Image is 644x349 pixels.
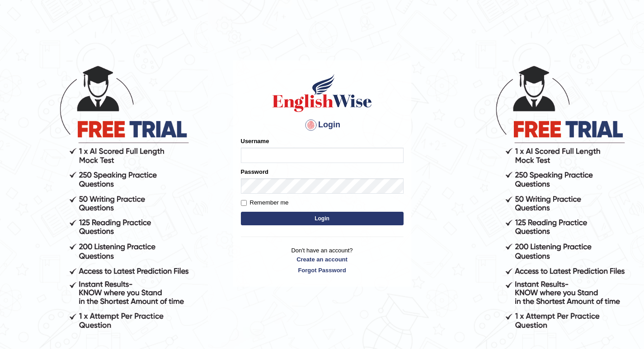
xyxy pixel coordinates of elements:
a: Forgot Password [241,266,404,275]
label: Username [241,137,269,145]
a: Create an account [241,255,404,264]
h4: Login [241,118,404,132]
label: Password [241,168,268,176]
p: Don't have an account? [241,246,404,274]
input: Remember me [241,200,247,206]
label: Remember me [241,198,289,207]
img: Logo of English Wise sign in for intelligent practice with AI [271,73,374,113]
button: Login [241,212,404,225]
